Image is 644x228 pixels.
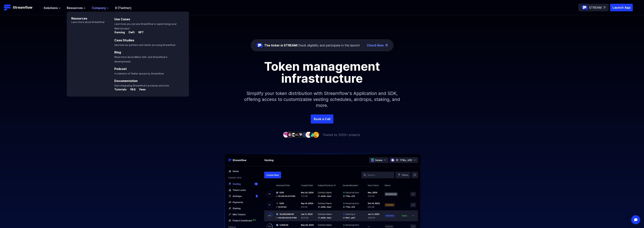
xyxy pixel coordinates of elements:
[603,6,605,9] img: top-right-arrow.svg
[114,72,164,75] span: A collection of Twitter spaces by Streamflow
[136,88,146,91] p: Fees
[582,5,588,11] img: streamflow-logo-circle.png
[135,31,144,35] a: NFT
[44,6,61,10] button: Solutions
[4,4,11,11] img: Streamflow Logo
[257,42,263,48] img: streamflow-logo-circle.png
[311,114,333,123] a: Book a Call
[302,132,308,138] img: company-6
[114,88,127,91] p: Tutorials
[264,43,297,47] span: The ticker is STREAM:
[127,88,136,91] p: FAQ
[114,88,127,92] a: Tutorials
[367,43,384,48] a: Check Now
[298,132,304,138] img: company-5
[114,56,167,63] span: Read more about Web3, DeFi, and Streamflow’s developments
[114,17,130,21] a: Use Cases
[322,133,360,137] p: Trusted by 5000+ projects
[306,132,312,138] img: company-7
[114,44,175,46] span: See how our partners and clients are using Streamflow
[67,6,83,10] span: Resources
[92,6,109,10] button: Company
[385,44,388,46] img: top-right-arrow.png
[127,88,136,92] a: FAQ
[126,30,135,34] p: DeFi
[589,5,602,10] p: STREAM
[291,132,297,138] img: company-3
[4,4,40,11] a: Streamflow
[92,6,106,10] span: Company
[44,6,58,10] span: Solutions
[241,84,403,114] p: Simplify your token distribution with Streamflow's Application and SDK, offering access to custom...
[114,67,127,71] a: Podcast
[114,38,134,42] a: Case Studies
[126,31,135,35] a: DeFi
[135,30,144,34] p: NFT
[578,4,609,11] a: STREAM
[294,132,300,138] img: company-4
[114,50,121,54] a: Blog
[283,132,289,138] img: company-1
[313,132,319,138] img: company-9
[136,88,146,92] a: Fees
[264,43,360,48] div: Check eligibility and participate in the launch!
[67,21,105,24] p: Learn more about Streamflow
[114,30,125,34] p: Gaming
[114,23,177,30] span: Learn how you can use Streamflow to supercharge your Web3 project
[631,215,640,224] div: Open Intercom Messenger
[67,6,86,10] button: Resources
[67,12,105,21] p: Resources
[114,84,169,87] span: Start integrating Streamflow’s products and tools
[13,5,32,10] p: Streamflow
[287,132,293,138] img: company-2
[115,6,131,10] a: X (Twitter)
[114,79,138,83] a: Documentation
[114,31,126,35] a: Gaming
[610,4,633,11] button: Launch App
[237,60,407,84] h1: Token management infrastructure
[309,132,315,138] img: company-8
